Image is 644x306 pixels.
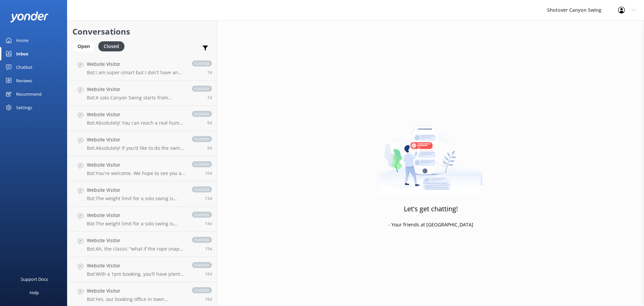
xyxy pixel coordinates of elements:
p: Bot: The weight limit for a solo swing is 160kg (352lbs), and for a tandem swing, it's 180kg (396... [87,221,185,227]
h4: Website Visitor [87,287,185,295]
p: Bot: You're welcome. We hope to see you at [GEOGRAPHIC_DATA] Swing soon! [87,170,185,176]
a: Website VisitorBot:The weight limit for a solo swing is 160kg (352lbs), and for a tandem swing, i... [67,207,217,232]
p: - Your friends at [GEOGRAPHIC_DATA] [388,221,473,228]
div: Help [30,286,39,299]
span: closed [192,161,212,167]
p: Bot: A solo Canyon Swing starts from NZ$295 per person. If you're feeling photogenic, you can add... [87,95,185,101]
h4: Website Visitor [87,86,185,93]
span: closed [192,136,212,142]
span: Sep 07 2025 07:08pm (UTC +12:00) Pacific/Auckland [205,271,212,277]
span: closed [192,262,212,268]
a: Open [72,42,98,50]
a: Closed [98,42,128,50]
p: Bot: Ah, the classic "what if the rope snaps" fear! Rest assured, our ropes are as sturdy as a [P... [87,246,185,252]
h4: Website Visitor [87,262,185,269]
a: Website VisitorBot:Ah, the classic "what if the rope snaps" fear! Rest assured, our ropes are as ... [67,232,217,257]
span: Sep 14 2025 10:22am (UTC +12:00) Pacific/Auckland [207,145,212,151]
a: Website VisitorBot:With a 1pm booking, you'll have plenty of time to enjoy the swing and be on yo... [67,257,217,282]
div: Inbox [16,47,29,60]
h4: Website Visitor [87,161,185,169]
div: Chatbot [16,60,33,74]
a: Website VisitorBot:Absolutely! If you'd like to do the swing and jet on different days, just get ... [67,131,217,156]
span: closed [192,237,212,243]
span: Sep 10 2025 09:29am (UTC +12:00) Pacific/Auckland [205,195,212,201]
h3: Let's get chatting! [404,204,458,214]
h2: Conversations [72,25,212,38]
div: Open [72,41,95,51]
span: closed [192,111,212,117]
h4: Website Visitor [87,60,185,68]
span: Sep 09 2025 11:39am (UTC +12:00) Pacific/Auckland [205,221,212,226]
span: closed [192,86,212,92]
span: closed [192,60,212,67]
span: Sep 13 2025 08:54pm (UTC +12:00) Pacific/Auckland [205,170,212,176]
div: Home [16,34,29,47]
span: closed [192,287,212,293]
h4: Website Visitor [87,136,185,143]
p: Bot: With a 1pm booking, you'll have plenty of time to enjoy the swing and be on your way by 2:30... [87,271,185,277]
h4: Website Visitor [87,111,185,118]
a: Website VisitorBot:A solo Canyon Swing starts from NZ$295 per person. If you're feeling photogeni... [67,81,217,106]
div: Reviews [16,74,32,87]
h4: Website Visitor [87,186,185,194]
span: Sep 14 2025 01:53pm (UTC +12:00) Pacific/Auckland [207,120,212,126]
span: Sep 16 2025 04:12pm (UTC +12:00) Pacific/Auckland [207,95,212,100]
div: Closed [98,41,124,51]
h4: Website Visitor [87,212,185,219]
span: Sep 08 2025 01:04pm (UTC +12:00) Pacific/Auckland [205,246,212,252]
p: Bot: Yes, our booking office in town operates from 8:30 AM to 5:00 PM, seven days a week, includi... [87,296,185,302]
a: Website VisitorBot:You're welcome. We hope to see you at [GEOGRAPHIC_DATA] Swing soon!closed10d [67,156,217,181]
a: Website VisitorBot:The weight limit for a solo swing is 160kg (352lbs), and for a tandem swing, i... [67,181,217,207]
div: Support Docs [21,272,48,286]
span: Sep 16 2025 06:37pm (UTC +12:00) Pacific/Auckland [207,70,212,75]
div: Recommend [16,87,42,101]
p: Bot: Absolutely! If you'd like to do the swing and jet on different days, just get in touch with ... [87,145,185,151]
h4: Website Visitor [87,237,185,244]
p: Bot: Absolutely! You can reach a real human on the Shotover Canyon Swing team by calling [PHONE_N... [87,120,185,126]
img: yonder-white-logo.png [10,11,49,23]
img: artwork of a man stealing a conversation from at giant smartphone [379,111,483,195]
p: Bot: I am super-smart but I don't have an answer for that in my knowledge base, sorry. Please try... [87,70,185,76]
div: Settings [16,101,32,114]
span: closed [192,212,212,218]
a: Website VisitorBot:I am super-smart but I don't have an answer for that in my knowledge base, sor... [67,55,217,81]
a: Website VisitorBot:Absolutely! You can reach a real human on the Shotover Canyon Swing team by ca... [67,106,217,131]
span: closed [192,186,212,192]
span: Sep 05 2025 11:26pm (UTC +12:00) Pacific/Auckland [205,296,212,302]
p: Bot: The weight limit for a solo swing is 160kg (352lbs), and for a tandem swing, it's 180kg (396... [87,195,185,202]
